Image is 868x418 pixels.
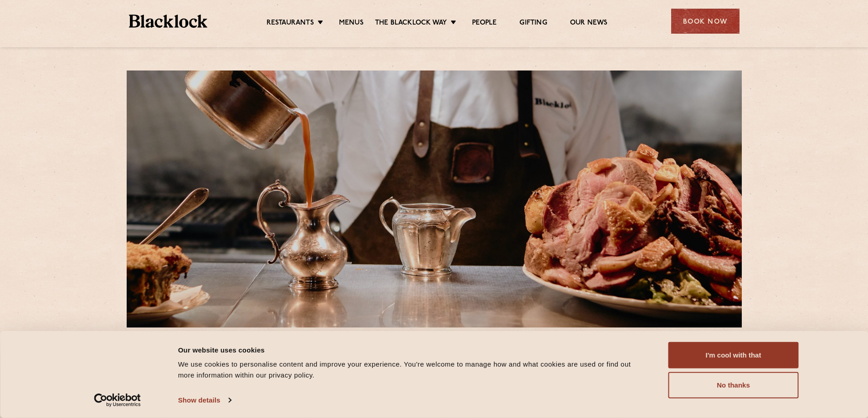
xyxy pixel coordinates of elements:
[267,19,314,29] a: Restaurants
[375,19,447,29] a: The Blacklock Way
[570,19,608,29] a: Our News
[178,344,648,355] div: Our website uses cookies
[129,15,208,28] img: BL_Textured_Logo-footer-cropped.svg
[77,393,157,407] a: Usercentrics Cookiebot - opens in a new window
[472,19,497,29] a: People
[668,342,799,368] button: I'm cool with that
[671,9,740,34] div: Book Now
[178,359,648,381] div: We use cookies to personalise content and improve your experience. You're welcome to manage how a...
[339,19,364,29] a: Menus
[668,372,799,398] button: No thanks
[519,19,547,29] a: Gifting
[178,393,231,407] a: Show details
